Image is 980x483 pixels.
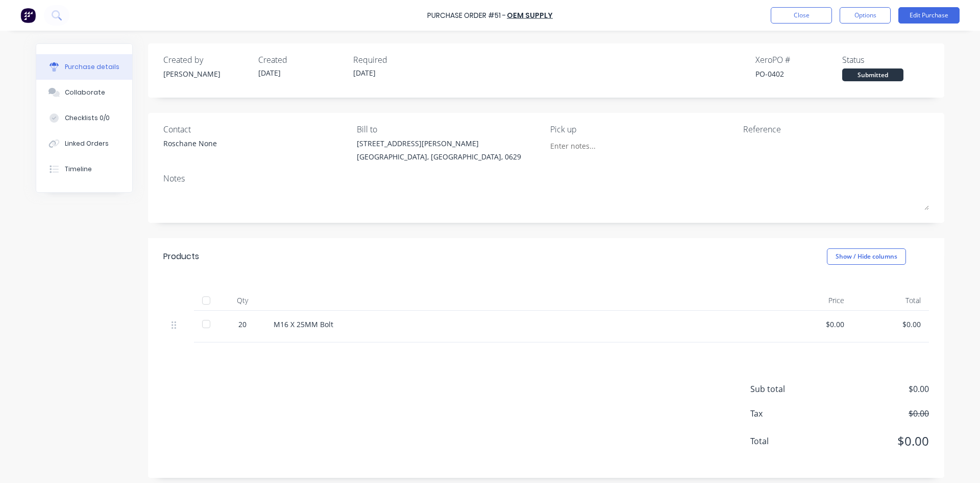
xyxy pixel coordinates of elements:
div: Status [842,54,929,66]
span: $0.00 [827,383,929,395]
button: Purchase details [36,54,132,80]
div: Xero PO # [755,54,842,66]
button: Close [771,7,832,24]
div: [GEOGRAPHIC_DATA], [GEOGRAPHIC_DATA], 0629 [357,151,521,162]
div: Checklists 0/0 [65,113,110,123]
button: Linked Orders [36,131,132,156]
span: Total [750,435,827,447]
input: Enter notes... [550,138,643,153]
div: Total [852,290,929,311]
div: Linked Orders [65,139,109,148]
div: Roschane None [163,138,217,149]
div: Bill to [357,123,543,135]
span: Tax [750,407,827,420]
button: Checklists 0/0 [36,105,132,131]
span: Sub total [750,383,827,395]
div: Price [776,290,852,311]
button: Show / Hide columns [827,248,906,265]
button: Options [840,7,891,24]
div: Qty [219,290,265,311]
div: Timeline [65,165,92,174]
div: Submitted [842,68,903,81]
div: [STREET_ADDRESS][PERSON_NAME] [357,138,521,149]
div: Created by [163,54,250,66]
div: Products [163,250,199,263]
div: Notes [163,172,929,185]
span: $0.00 [827,407,929,420]
a: OEM Supply [507,10,553,20]
div: Created [258,54,345,66]
div: Collaborate [65,88,105,97]
div: M16 X 25MM Bolt [274,319,768,330]
span: $0.00 [827,432,929,450]
div: [PERSON_NAME] [163,68,250,79]
button: Edit Purchase [898,7,960,24]
img: Factory [20,8,36,23]
div: $0.00 [784,319,844,330]
div: 20 [228,319,257,330]
div: Purchase Order #51 - [427,10,506,21]
div: Pick up [550,123,736,135]
button: Timeline [36,156,132,182]
div: Required [353,54,440,66]
div: $0.00 [861,319,921,330]
div: PO-0402 [755,68,842,79]
button: Collaborate [36,80,132,105]
div: Reference [743,123,929,135]
div: Contact [163,123,349,135]
div: Purchase details [65,62,119,72]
